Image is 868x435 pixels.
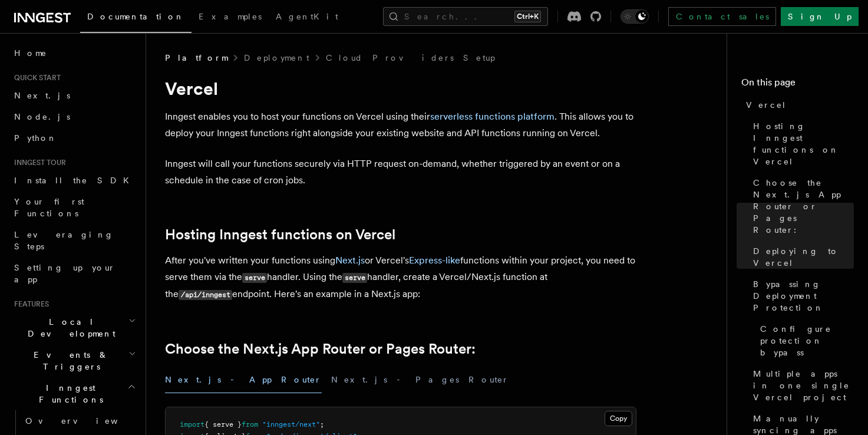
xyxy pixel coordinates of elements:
[14,91,70,100] span: Next.js
[242,420,258,429] span: from
[165,52,227,64] span: Platform
[741,75,854,94] h4: On this page
[9,377,138,410] button: Inngest Functions
[748,273,854,318] a: Bypassing Deployment Protection
[165,78,636,99] h1: Vercel
[9,127,138,149] a: Python
[383,7,548,26] button: Search...Ctrl+K
[9,85,138,106] a: Next.js
[87,12,184,21] span: Documentation
[514,11,541,22] kbd: Ctrl+K
[9,42,138,64] a: Home
[9,73,61,83] span: Quick start
[741,94,854,116] a: Vercel
[320,420,324,429] span: ;
[326,52,495,64] a: Cloud Providers Setup
[605,411,632,426] button: Copy
[430,111,555,122] a: serverless functions platform
[760,323,854,358] span: Configure protection bypass
[748,363,854,408] a: Multiple apps in one single Vercel project
[165,367,322,393] button: Next.js - App Router
[269,4,345,32] a: AgentKit
[9,224,138,257] a: Leveraging Steps
[9,158,66,167] span: Inngest tour
[204,420,242,429] span: { serve }
[14,112,70,121] span: Node.js
[165,108,636,141] p: Inngest enables you to host your functions on Vercel using their . This allows you to deploy your...
[25,416,147,426] span: Overview
[753,245,854,269] span: Deploying to Vercel
[180,420,204,429] span: import
[262,420,320,429] span: "inngest/next"
[14,263,115,284] span: Setting up your app
[9,349,128,373] span: Events & Triggers
[9,344,138,377] button: Events & Triggers
[335,255,365,266] a: Next.js
[165,252,636,303] p: After you've written your functions using or Vercel's functions within your project, you need to ...
[165,156,636,189] p: Inngest will call your functions securely via HTTP request on-demand, whether triggered by an eve...
[165,341,476,357] a: Choose the Next.js App Router or Pages Router:
[9,299,49,309] span: Features
[21,410,138,431] a: Overview
[9,106,138,127] a: Node.js
[14,230,114,251] span: Leveraging Steps
[753,278,854,314] span: Bypassing Deployment Protection
[14,133,57,143] span: Python
[14,47,47,59] span: Home
[9,191,138,224] a: Your first Functions
[753,120,854,167] span: Hosting Inngest functions on Vercel
[276,12,338,21] span: AgentKit
[781,7,859,26] a: Sign Up
[755,318,854,363] a: Configure protection bypass
[621,9,649,24] button: Toggle dark mode
[14,176,136,185] span: Install the SDK
[199,12,262,21] span: Examples
[748,116,854,172] a: Hosting Inngest functions on Vercel
[9,382,127,406] span: Inngest Functions
[14,197,84,218] span: Your first Functions
[409,255,460,266] a: Express-like
[9,316,128,340] span: Local Development
[748,172,854,240] a: Choose the Next.js App Router or Pages Router:
[9,257,138,290] a: Setting up your app
[668,7,776,26] a: Contact sales
[244,52,309,64] a: Deployment
[242,273,267,283] code: serve
[342,273,367,283] code: serve
[746,99,787,111] span: Vercel
[748,240,854,273] a: Deploying to Vercel
[9,311,138,344] button: Local Development
[80,4,192,33] a: Documentation
[753,368,854,403] span: Multiple apps in one single Vercel project
[753,177,854,236] span: Choose the Next.js App Router or Pages Router:
[331,367,509,393] button: Next.js - Pages Router
[192,4,269,32] a: Examples
[9,170,138,191] a: Install the SDK
[179,290,232,300] code: /api/inngest
[165,226,395,243] a: Hosting Inngest functions on Vercel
